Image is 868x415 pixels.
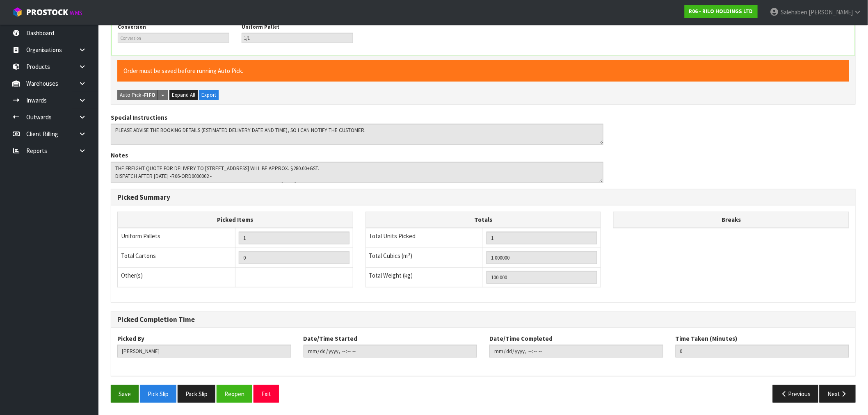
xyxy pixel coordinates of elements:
label: Special Instructions [111,113,167,122]
button: Exit [254,385,279,403]
span: Expand All [172,91,195,98]
button: Save [111,385,139,403]
input: Picked By [117,345,291,358]
a: R06 - RILO HOLDINGS LTD [685,5,758,18]
button: Next [820,385,856,403]
td: Uniform Pallets [118,228,235,248]
button: Export [199,90,219,100]
small: WMS [70,9,82,17]
label: Uniform Pallet [242,23,279,31]
th: Breaks [614,212,849,228]
th: Picked Items [118,212,353,228]
span: Salehaben [781,8,807,16]
button: Pick Slip [140,385,176,403]
button: Pack Slip [178,385,215,403]
input: Conversion [118,33,229,43]
button: Previous [773,385,819,403]
input: UNIFORM P LINES [239,232,349,244]
label: Date/Time Started [304,334,358,343]
strong: R06 - RILO HOLDINGS LTD [689,8,753,15]
input: Pallet Review [242,33,353,43]
button: Auto Pick -FIFO [117,90,158,100]
td: Total Weight (kg) [365,267,483,287]
img: cube-alt.png [12,7,23,17]
label: Time Taken (Minutes) [676,334,738,343]
td: Total Cubics (m³) [365,248,483,267]
label: Date/Time Completed [489,334,553,343]
strong: FIFO [144,91,155,98]
td: Other(s) [118,267,235,287]
h3: Picked Summary [117,194,849,201]
label: Conversion [118,23,146,31]
input: OUTERS TOTAL = CTN [239,251,349,264]
td: Total Units Picked [365,228,483,248]
button: Expand All [169,90,198,100]
th: Totals [365,212,601,228]
span: ProStock [26,7,68,18]
input: Time Taken [676,345,850,358]
h3: Picked Completion Time [117,316,849,324]
label: Notes [111,151,128,160]
button: Reopen [217,385,252,403]
span: [PERSON_NAME] [809,8,853,16]
td: Total Cartons [118,248,235,267]
div: Order must be saved before running Auto Pick. [117,60,849,81]
label: Picked By [117,334,144,343]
